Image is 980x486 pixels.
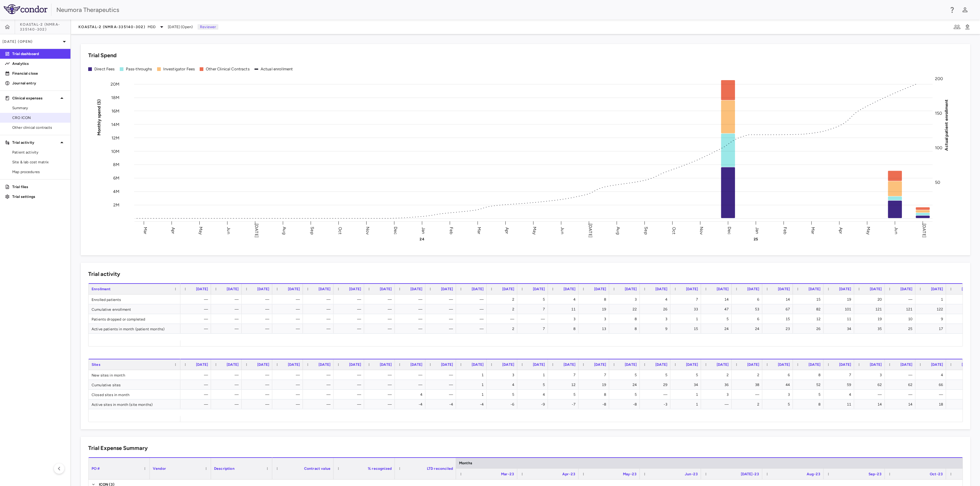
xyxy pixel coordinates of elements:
[671,227,677,234] text: Oct
[707,295,729,304] div: 14
[168,24,193,30] span: [DATE] (Open)
[227,362,239,367] span: [DATE]
[308,370,330,380] div: —
[768,324,790,334] div: 23
[747,287,759,291] span: [DATE]
[337,227,343,234] text: Oct
[4,4,47,14] img: logo-full-BYUhSk78.svg
[931,362,943,367] span: [DATE]
[20,22,70,32] span: KOASTAL-2 (NMRA-335140-302)
[860,370,882,380] div: 3
[339,380,361,390] div: —
[370,314,392,324] div: —
[676,314,698,324] div: 1
[798,380,820,390] div: 52
[400,370,422,380] div: —
[866,226,871,235] text: May
[523,380,545,390] div: 5
[111,108,119,113] tspan: 16M
[616,227,621,234] text: Aug
[370,304,392,314] div: —
[217,304,239,314] div: —
[2,39,61,44] p: [DATE] (Open)
[282,227,287,234] text: Aug
[89,295,180,304] div: Enrolled patients
[365,226,370,235] text: Nov
[707,304,729,314] div: 47
[737,314,759,324] div: 6
[89,399,180,409] div: Active sites in month (site months)
[676,324,698,334] div: 15
[247,324,269,334] div: —
[257,287,269,291] span: [DATE]
[523,295,545,304] div: 5
[584,324,606,334] div: 13
[310,227,315,234] text: Sep
[88,270,120,278] h6: Trial activity
[584,314,606,324] div: 3
[962,287,974,291] span: [DATE]
[921,295,943,304] div: 1
[553,314,575,324] div: 3
[921,304,943,314] div: 122
[380,287,392,291] span: [DATE]
[810,227,816,234] text: Mar
[584,304,606,314] div: 19
[113,162,119,167] tspan: 8M
[308,324,330,334] div: —
[645,314,667,324] div: 3
[809,287,820,291] span: [DATE]
[707,324,729,334] div: 24
[247,380,269,390] div: —
[502,287,514,291] span: [DATE]
[952,380,974,390] div: 67
[12,71,66,76] p: Financial close
[921,324,943,334] div: 17
[615,370,637,380] div: 5
[737,370,759,380] div: 2
[699,226,704,235] text: Nov
[472,287,484,291] span: [DATE]
[400,380,422,390] div: —
[645,304,667,314] div: 26
[247,314,269,324] div: —
[308,380,330,390] div: —
[676,295,698,304] div: 7
[261,66,293,72] div: Actual enrollment
[12,125,66,130] span: Other clinical contracts
[962,362,974,367] span: [DATE]
[410,362,422,367] span: [DATE]
[278,370,300,380] div: —
[278,380,300,390] div: —
[278,314,300,324] div: —
[890,380,912,390] div: 62
[829,324,851,334] div: 34
[594,362,606,367] span: [DATE]
[737,324,759,334] div: 24
[393,226,398,234] text: Dec
[111,122,119,127] tspan: 14M
[492,370,514,380] div: 3
[686,287,698,291] span: [DATE]
[186,390,208,399] div: —
[186,304,208,314] div: —
[717,287,729,291] span: [DATE]
[707,314,729,324] div: 5
[839,287,851,291] span: [DATE]
[431,304,453,314] div: —
[349,287,361,291] span: [DATE]
[148,24,156,30] span: MDD
[12,61,66,66] p: Analytics
[952,370,974,380] div: 1
[533,287,545,291] span: [DATE]
[860,380,882,390] div: 62
[113,176,119,181] tspan: 6M
[737,295,759,304] div: 6
[645,370,667,380] div: 5
[94,66,115,72] div: Direct Fees
[798,370,820,380] div: 8
[625,287,637,291] span: [DATE]
[12,194,66,199] p: Trial settings
[798,304,820,314] div: 82
[676,304,698,314] div: 33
